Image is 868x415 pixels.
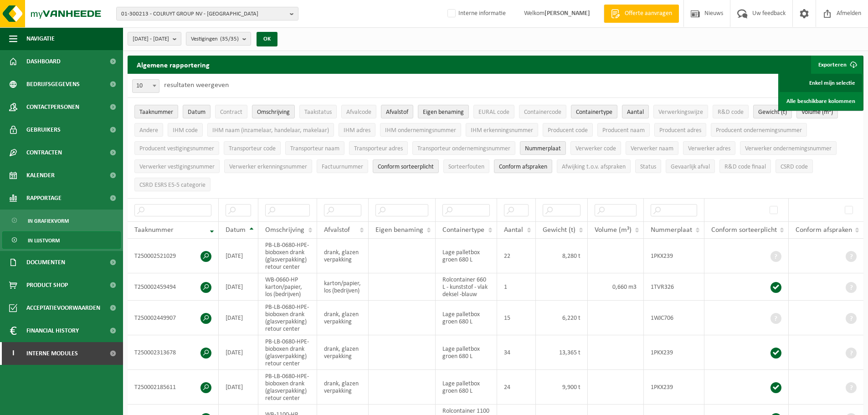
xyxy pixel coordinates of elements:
span: Verwerkingswijze [658,109,703,116]
span: Contract [220,109,242,116]
td: [DATE] [219,239,258,273]
button: OK [257,32,277,46]
button: Transporteur naamTransporteur naam: Activate to sort [285,141,344,155]
td: Lage palletbox groen 680 L [436,301,497,335]
span: Taaknummer [134,226,174,234]
span: Offerte aanvragen [622,9,674,18]
span: Nummerplaat [525,145,561,152]
span: IHM code [173,127,198,134]
span: Verwerker naam [631,145,673,152]
span: Andere [139,127,158,134]
span: Containertype [576,109,612,116]
span: Dashboard [26,50,61,73]
span: Aantal [627,109,644,116]
td: T250002521029 [128,239,219,273]
td: T250002449907 [128,301,219,335]
span: Gewicht (t) [758,109,787,116]
button: Producent codeProducent code: Activate to sort [543,123,593,137]
span: Contracten [26,141,62,164]
td: Lage palletbox groen 680 L [436,335,497,370]
count: (35/35) [220,36,239,42]
td: [DATE] [219,301,258,335]
td: 8,280 t [536,239,588,273]
button: R&D codeR&amp;D code: Activate to sort [713,105,749,118]
button: Producent adresProducent adres: Activate to sort [654,123,706,137]
button: DatumDatum: Activate to sort [183,105,211,118]
span: Transporteur adres [354,145,403,152]
span: Conform afspraken [796,226,852,234]
button: CSRD ESRS E5-5 categorieCSRD ESRS E5-5 categorie: Activate to sort [134,178,211,191]
td: PB-LB-0680-HPE-bioboxen drank (glasverpakking) retour center [258,370,318,405]
span: Gewicht (t) [543,226,575,234]
span: 10 [133,80,159,92]
span: Transporteur naam [290,145,339,152]
td: WB-0660-HP karton/papier, los (bedrijven) [258,273,318,301]
span: Verwerker ondernemingsnummer [745,145,832,152]
span: CSRD code [781,164,808,170]
span: Conform sorteerplicht [378,164,434,170]
span: Factuurnummer [322,164,363,170]
span: R&D code [718,109,744,116]
span: Verwerker erkenningsnummer [229,164,307,170]
span: Conform sorteerplicht [711,226,777,234]
span: Volume (m³) [595,226,632,234]
span: IHM erkenningsnummer [471,127,533,134]
button: Transporteur ondernemingsnummerTransporteur ondernemingsnummer : Activate to sort [412,141,515,155]
span: Gebruikers [26,118,61,141]
td: Lage palletbox groen 680 L [436,239,497,273]
button: IHM naam (inzamelaar, handelaar, makelaar)IHM naam (inzamelaar, handelaar, makelaar): Activate to... [207,123,334,137]
td: 24 [497,370,536,405]
span: Vestigingen [191,32,239,46]
button: IHM erkenningsnummerIHM erkenningsnummer: Activate to sort [466,123,538,137]
span: Financial History [26,319,79,342]
span: Producent adres [659,127,701,134]
span: Omschrijving [265,226,304,234]
button: TaaknummerTaaknummer: Activate to remove sorting [134,105,178,118]
span: Gevaarlijk afval [671,164,710,170]
span: Verwerker code [575,145,616,152]
button: CSRD codeCSRD code: Activate to sort [776,159,813,173]
button: OmschrijvingOmschrijving: Activate to sort [252,105,295,118]
button: AndereAndere: Activate to sort [134,123,163,137]
td: [DATE] [219,370,258,405]
td: 22 [497,239,536,273]
td: PB-LB-0680-HPE-bioboxen drank (glasverpakking) retour center [258,239,318,273]
button: 01-300213 - COLRUYT GROUP NV - [GEOGRAPHIC_DATA] [116,7,298,20]
label: Interne informatie [446,7,506,20]
td: PB-LB-0680-HPE-bioboxen drank (glasverpakking) retour center [258,301,318,335]
td: 6,220 t [536,301,588,335]
td: 1 [497,273,536,301]
button: Afwijking t.o.v. afsprakenAfwijking t.o.v. afspraken: Activate to sort [557,159,631,173]
a: Alle beschikbare kolommen [780,92,862,110]
span: Conform afspraken [499,164,547,170]
span: I [9,342,17,365]
span: Producent code [548,127,588,134]
span: Producent ondernemingsnummer [716,127,802,134]
span: 01-300213 - COLRUYT GROUP NV - [GEOGRAPHIC_DATA] [121,7,286,21]
a: Offerte aanvragen [604,5,679,23]
button: AfvalcodeAfvalcode: Activate to sort [341,105,376,118]
button: Producent ondernemingsnummerProducent ondernemingsnummer: Activate to sort [711,123,807,137]
td: drank, glazen verpakking [317,335,369,370]
button: Conform afspraken : Activate to sort [494,159,552,173]
span: Datum [226,226,246,234]
button: FactuurnummerFactuurnummer: Activate to sort [317,159,368,173]
button: Verwerker naamVerwerker naam: Activate to sort [626,141,678,155]
span: Eigen benaming [423,109,464,116]
td: 9,900 t [536,370,588,405]
button: SorteerfoutenSorteerfouten: Activate to sort [443,159,489,173]
td: drank, glazen verpakking [317,239,369,273]
button: Volume (m³)Volume (m³): Activate to sort [796,105,838,118]
span: In grafiekvorm [28,212,69,230]
span: Sorteerfouten [448,164,484,170]
button: R&D code finaalR&amp;D code finaal: Activate to sort [719,159,771,173]
span: Transporteur code [229,145,276,152]
td: [DATE] [219,335,258,370]
span: Contactpersonen [26,96,79,118]
span: Bedrijfsgegevens [26,73,80,96]
td: 1PKX239 [644,370,704,405]
button: IHM codeIHM code: Activate to sort [168,123,203,137]
span: Nummerplaat [651,226,692,234]
td: drank, glazen verpakking [317,301,369,335]
span: Kalender [26,164,55,187]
